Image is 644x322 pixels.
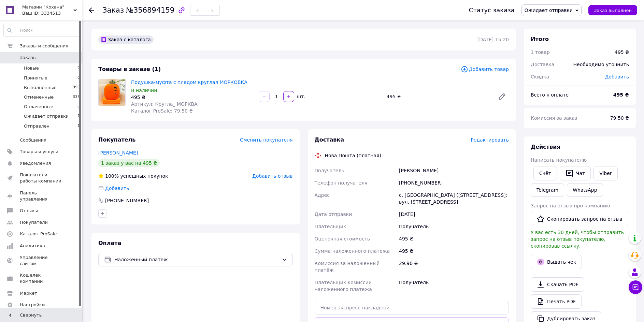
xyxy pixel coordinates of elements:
span: Отзывы [20,208,38,214]
span: Заказ [102,6,124,14]
div: 495 ₴ [384,92,492,101]
input: Поиск [4,24,80,36]
span: Редактировать [471,137,509,143]
span: Оплата [98,240,121,246]
span: Настройки [20,302,45,308]
span: Ожидает отправки [24,113,69,119]
span: Адрес [315,192,330,198]
div: [PERSON_NAME] [398,164,510,177]
span: Сообщения [20,137,46,143]
div: Получатель [398,220,510,233]
div: 495 ₴ [398,233,510,245]
span: Каталог ProSale: 79.50 ₴ [131,108,193,114]
img: Подушка-муфта с пледом круглая МОРКОВКА [99,79,125,106]
span: 990 [73,85,80,91]
span: Доставка [531,62,554,67]
span: Комиссия за наложенный платёж [315,261,380,273]
button: Выдать чек [531,255,582,269]
span: Написать покупателю [531,157,587,163]
span: 1 [77,113,80,119]
span: Дата отправки [315,211,352,217]
div: с. [GEOGRAPHIC_DATA] ([STREET_ADDRESS]: вул. [STREET_ADDRESS] [398,189,510,208]
div: шт. [295,93,306,100]
div: [PHONE_NUMBER] [398,177,510,189]
span: Уведомления [20,160,51,166]
button: Чат с покупателем [629,280,642,294]
span: 1 [77,123,80,129]
span: Комиссия за заказ [531,115,577,121]
span: Управление сайтом [20,254,63,267]
div: [DATE] [398,208,510,220]
span: Плательщик [315,224,346,229]
span: 1 товар [531,49,550,55]
span: Заказы и сообщения [20,43,68,49]
span: Отправлен [24,123,49,129]
span: Магазин "Кохана" [22,4,73,10]
span: Сумма наложенного платежа [315,248,390,254]
b: 495 ₴ [613,92,629,98]
span: Телефон получателя [315,180,368,186]
span: 79.50 ₴ [610,115,629,121]
a: Viber [593,166,617,180]
span: Покупатели [20,219,48,225]
span: Заказы [20,55,37,61]
span: Запрос на отзыв про компанию [531,203,610,208]
div: [PHONE_NUMBER] [104,197,149,204]
div: 29.90 ₴ [398,257,510,276]
span: Наложенный платеж [114,256,279,263]
a: Редактировать [495,90,509,103]
a: Печать PDF [531,294,582,309]
span: 0 [77,104,80,110]
span: 0 [77,75,80,81]
div: Необходимо уточнить [569,57,633,72]
button: Чат [560,166,591,180]
span: Выполненные [24,85,57,91]
a: Скачать PDF [531,277,584,292]
span: Итого [531,36,549,42]
span: Артикул: Кругла_ МОРКВА [131,101,198,107]
button: Заказ выполнен [588,5,637,15]
div: Статус заказа [469,7,515,14]
div: 495 ₴ [131,94,253,101]
span: У вас есть 30 дней, чтобы отправить запрос на отзыв покупателю, скопировав ссылку. [531,230,624,249]
span: Сменить покупателя [240,137,292,143]
span: Заказ выполнен [594,8,632,13]
div: Заказ с каталога [98,35,154,44]
button: Скопировать запрос на отзыв [531,212,628,226]
a: WhatsApp [567,183,603,197]
span: 0 [77,65,80,71]
button: Cчёт [533,166,557,180]
span: Плательщик комиссии наложенного платежа [315,280,372,292]
time: [DATE] 15:20 [477,37,509,42]
span: Добавить [105,186,129,191]
span: Кошелек компании [20,272,63,284]
span: Всего к оплате [531,92,569,98]
span: Действия [531,144,560,150]
span: Оплаченные [24,104,53,110]
span: Доставка [315,136,344,143]
div: Вернуться назад [89,7,94,14]
span: Получатель [315,168,344,173]
div: успешных покупок [98,173,168,179]
span: Товары и услуги [20,149,58,155]
div: 495 ₴ [398,245,510,257]
span: 333 [73,94,80,100]
span: Оценочная стоимость [315,236,370,241]
div: 495 ₴ [615,49,629,56]
span: В наличии [131,88,157,93]
span: Новые [24,65,39,71]
a: Telegram [531,183,564,197]
span: Добавить [605,74,629,79]
span: Показатели работы компании [20,172,63,184]
input: Номер экспресс-накладной [315,301,509,314]
span: Добавить отзыв [252,173,292,179]
span: Аналитика [20,243,45,249]
div: 1 заказ у вас на 495 ₴ [98,159,160,167]
span: Каталог ProSale [20,231,57,237]
span: 100% [105,173,119,179]
span: Скидка [531,74,549,79]
span: Покупатель [98,136,135,143]
a: [PERSON_NAME] [98,150,138,156]
div: Нова Пошта (платная) [323,152,383,159]
span: Принятые [24,75,47,81]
